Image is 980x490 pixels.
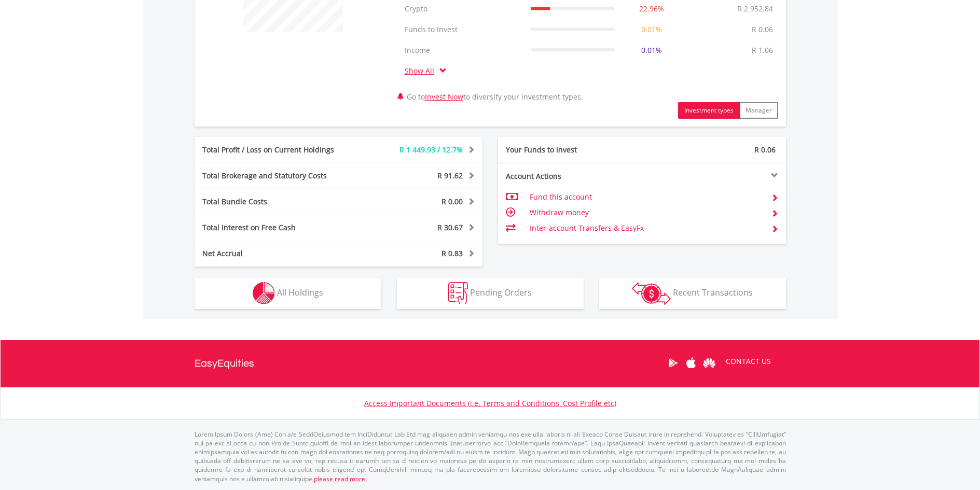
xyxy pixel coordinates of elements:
[195,430,786,483] p: Lorem Ipsum Dolors (Ame) Con a/e SeddOeiusmod tem InciDiduntut Lab Etd mag aliquaen admin veniamq...
[399,40,526,61] td: Income
[678,102,740,119] button: Investment types
[530,189,763,205] td: Fund this account
[314,474,367,483] a: please read more:
[397,278,584,309] button: Pending Orders
[498,171,642,181] div: Account Actions
[441,248,463,258] span: R 0.83
[747,40,778,61] td: R 1.06
[405,66,439,76] a: Show All
[437,222,463,232] span: R 30.67
[195,145,363,155] div: Total Profit / Loss on Current Holdings
[399,19,526,40] td: Funds to Invest
[632,282,671,305] img: transactions-zar-wht.png
[399,145,463,155] span: R 1 449.93 / 12.7%
[530,205,763,220] td: Withdraw money
[195,340,254,387] a: EasyEquities
[719,347,778,376] a: CONTACT US
[664,347,682,379] a: Google Play
[599,278,786,309] button: Recent Transactions
[195,222,363,233] div: Total Interest on Free Cash
[682,347,700,379] a: Apple
[195,171,363,181] div: Total Brokerage and Statutory Costs
[673,287,753,298] span: Recent Transactions
[754,145,776,155] span: R 0.06
[620,40,683,61] td: 0.01%
[470,287,532,298] span: Pending Orders
[195,278,381,309] button: All Holdings
[437,171,463,180] span: R 91.62
[739,102,778,119] button: Manager
[195,248,363,259] div: Net Accrual
[425,92,463,102] a: Invest Now
[747,19,778,40] td: R 0.06
[530,220,763,236] td: Inter-account Transfers & EasyFx
[448,282,468,304] img: pending_instructions-wht.png
[700,347,719,379] a: Huawei
[195,197,363,207] div: Total Bundle Costs
[498,145,642,155] div: Your Funds to Invest
[253,282,275,304] img: holdings-wht.png
[277,287,323,298] span: All Holdings
[620,19,683,40] td: 0.01%
[441,197,463,206] span: R 0.00
[364,398,616,408] a: Access Important Documents (i.e. Terms and Conditions, Cost Profile etc)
